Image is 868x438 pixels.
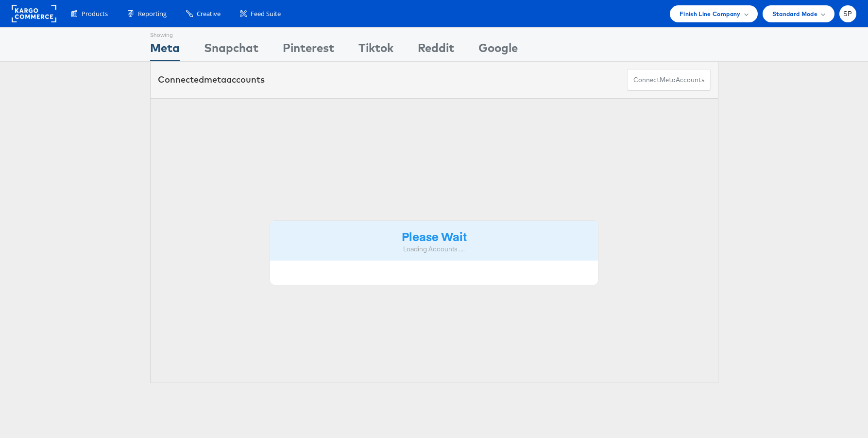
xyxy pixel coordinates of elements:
[204,74,226,85] span: meta
[358,39,393,61] div: Tiktok
[843,11,852,17] span: SP
[150,39,180,61] div: Meta
[138,9,167,18] span: Reporting
[82,9,108,18] span: Products
[680,9,741,19] span: Finish Line Company
[418,39,454,61] div: Reddit
[478,39,518,61] div: Google
[772,9,817,19] span: Standard Mode
[660,75,676,85] span: meta
[197,9,221,18] span: Creative
[283,39,334,61] div: Pinterest
[627,69,711,91] button: ConnectmetaAccounts
[251,9,281,18] span: Feed Suite
[204,39,258,61] div: Snapchat
[150,28,180,39] div: Showing
[402,228,467,244] strong: Please Wait
[277,245,591,254] div: Loading Accounts ....
[158,73,265,86] div: Connected accounts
